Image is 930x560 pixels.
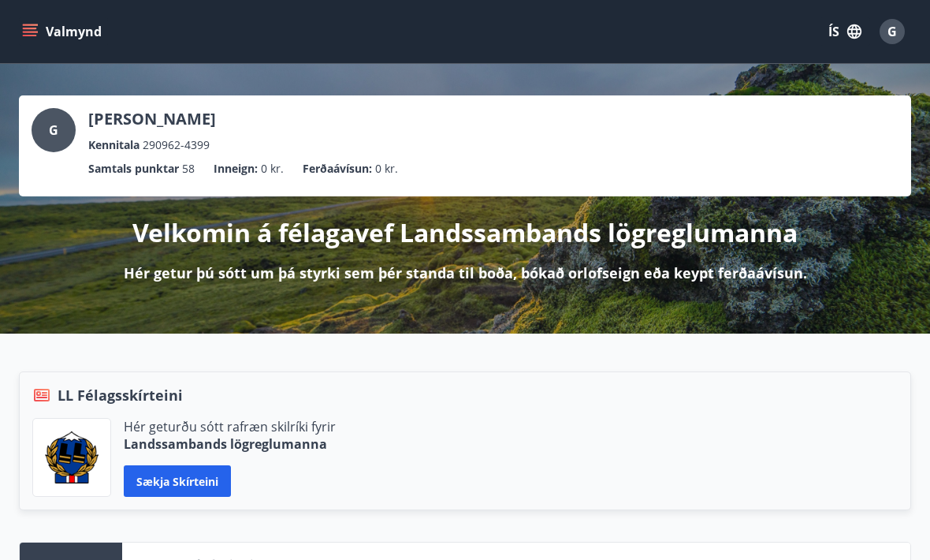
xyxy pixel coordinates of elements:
p: Kennitala [88,136,139,154]
p: Ferðaávísun : [303,160,372,177]
p: Hér getur þú sótt um þá styrki sem þér standa til boða, bókað orlofseign eða keypt ferðaávísun. [124,263,807,283]
p: Velkomin á félagavef Landssambands lögreglumanna [132,215,798,250]
p: Samtals punktar [88,160,179,177]
p: Inneign : [214,160,258,177]
img: 1cqKbADZNYZ4wXUG0EC2JmCwhQh0Y6EN22Kw4FTY.png [45,431,99,483]
span: 0 kr. [375,160,398,177]
p: Hér geturðu sótt rafræn skilríki fyrir [124,418,336,435]
p: [PERSON_NAME] [88,108,216,130]
button: ÍS [820,17,870,46]
span: G [49,121,58,139]
span: 290962-4399 [143,136,210,154]
p: Landssambands lögreglumanna [124,435,336,453]
button: Sækja skírteini [124,465,231,497]
button: menu [19,17,108,46]
button: G [873,13,911,50]
span: 0 kr. [261,160,284,177]
span: 58 [182,160,195,177]
span: LL Félagsskírteini [58,385,183,405]
span: G [887,23,897,40]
